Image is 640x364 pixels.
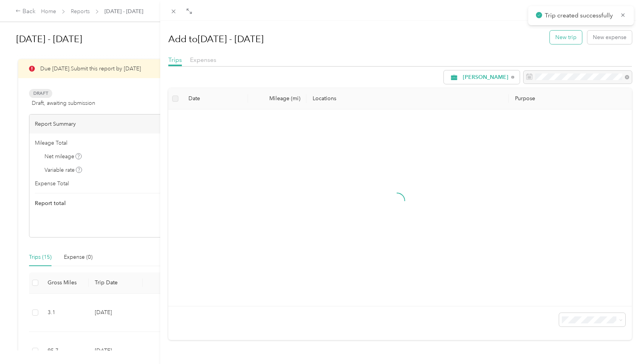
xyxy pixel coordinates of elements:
button: New trip [550,31,582,44]
h1: Add to [DATE] - [DATE] [168,30,264,48]
iframe: Everlance-gr Chat Button Frame [597,321,640,364]
th: Date [182,88,248,109]
th: Mileage (mi) [248,88,306,109]
button: New expense [587,31,632,44]
span: [PERSON_NAME] [463,75,508,80]
p: Trip created successfully [545,11,614,21]
span: Trips [168,56,182,63]
th: Locations [306,88,509,109]
span: Expenses [190,56,216,63]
